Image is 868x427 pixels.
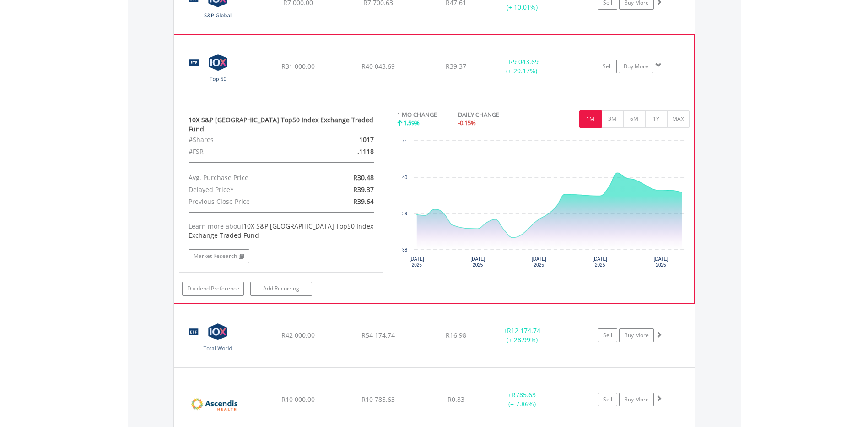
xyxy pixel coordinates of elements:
span: R785.63 [512,390,536,399]
span: R10 000.00 [281,395,315,404]
div: Avg. Purchase Price [182,172,314,184]
button: 3M [601,110,624,128]
text: [DATE] 2025 [410,257,424,268]
a: Sell [598,60,617,73]
text: 39 [402,211,408,216]
div: + (+ 28.99%) [488,326,557,345]
span: R31 000.00 [281,62,315,71]
img: EQU.ZA.CTOP50.png [179,46,258,95]
a: Buy More [619,328,654,342]
a: Buy More [619,60,653,73]
div: 1 MO CHANGE [397,110,437,119]
a: Sell [598,393,617,406]
span: 1.59% [404,119,420,127]
div: Delayed Price* [182,184,314,196]
span: -0.15% [458,119,476,127]
span: R0.83 [447,395,464,404]
div: .1118 [314,146,381,158]
text: 41 [402,139,408,144]
span: R40 043.69 [361,62,395,71]
div: + (+ 7.86%) [488,390,557,409]
a: Add Recurring [250,282,312,296]
span: R42 000.00 [281,331,315,339]
text: [DATE] 2025 [532,257,546,268]
a: Market Research [189,249,249,263]
button: 1Y [645,110,668,128]
text: [DATE] 2025 [654,257,669,268]
button: 6M [623,110,646,128]
div: Previous Close Price [182,196,314,208]
span: R10 785.63 [361,395,395,404]
span: R9 043.69 [509,57,539,66]
span: R39.64 [353,197,374,206]
span: R39.37 [446,62,466,71]
svg: Interactive chart [397,137,689,274]
text: [DATE] 2025 [470,257,485,268]
div: Learn more about [189,222,374,240]
div: 10X S&P [GEOGRAPHIC_DATA] Top50 Index Exchange Traded Fund [189,115,374,134]
div: + (+ 29.17%) [487,57,556,76]
span: R54 174.74 [361,331,395,339]
a: Sell [598,328,617,342]
img: EQU.ZA.GLOBAL.png [178,316,257,365]
div: DAILY CHANGE [458,110,531,119]
span: R16.98 [446,331,466,339]
button: 1M [579,110,602,128]
span: R30.48 [353,173,374,182]
button: MAX [667,110,690,128]
div: #Shares [182,134,314,146]
text: 38 [402,247,408,252]
span: 10X S&P [GEOGRAPHIC_DATA] Top50 Index Exchange Traded Fund [189,222,373,240]
text: [DATE] 2025 [593,257,607,268]
span: R12 174.74 [507,326,540,335]
div: #FSR [182,146,314,158]
text: 40 [402,175,408,180]
div: 1017 [314,134,381,146]
a: Dividend Preference [182,282,244,296]
a: Buy More [619,393,654,406]
span: R39.37 [353,185,374,194]
div: Chart. Highcharts interactive chart. [397,137,690,274]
